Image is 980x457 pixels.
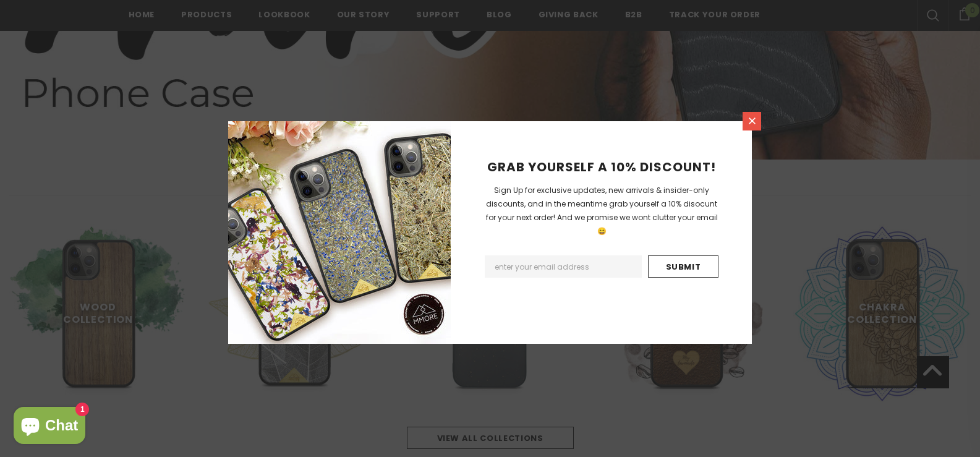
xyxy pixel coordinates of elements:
input: Submit [648,255,718,278]
a: Close [743,112,761,130]
inbox-online-store-chat: Shopify online store chat [10,407,89,447]
span: Sign Up for exclusive updates, new arrivals & insider-only discounts, and in the meantime grab yo... [486,185,718,236]
span: GRAB YOURSELF A 10% DISCOUNT! [487,158,716,176]
input: Email Address [485,255,642,278]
